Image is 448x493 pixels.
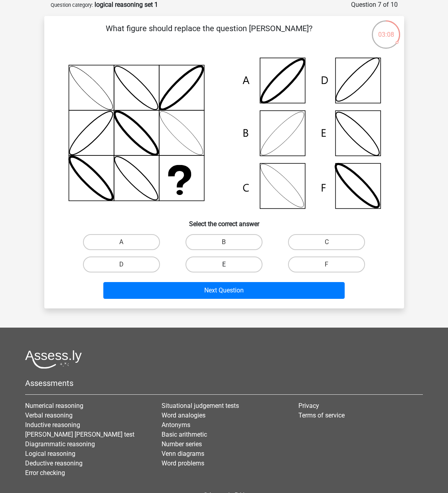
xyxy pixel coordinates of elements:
[25,431,134,438] a: [PERSON_NAME] [PERSON_NAME] test
[83,234,160,250] label: A
[51,2,93,8] small: Question category:
[186,256,262,272] label: E
[186,234,262,250] label: B
[288,256,365,272] label: F
[25,450,75,457] a: Logical reasoning
[25,469,65,477] a: Error checking
[162,421,190,429] a: Antonyms
[25,411,73,419] a: Verbal reasoning
[25,440,95,448] a: Diagrammatic reasoning
[95,1,158,8] strong: logical reasoning set 1
[162,431,207,438] a: Basic arithmetic
[25,459,83,467] a: Deductive reasoning
[57,22,361,46] p: What figure should replace the question [PERSON_NAME]?
[371,20,401,40] div: 03:08
[25,350,82,369] img: Assessly logo
[162,411,205,419] a: Word analogies
[162,450,204,457] a: Venn diagrams
[162,440,202,448] a: Number series
[298,411,345,419] a: Terms of service
[288,234,365,250] label: C
[25,421,80,429] a: Inductive reasoning
[83,256,160,272] label: D
[57,214,391,228] h6: Select the correct answer
[298,402,319,410] a: Privacy
[162,402,239,410] a: Situational judgement tests
[25,378,423,388] h5: Assessments
[162,459,204,467] a: Word problems
[103,282,345,299] button: Next Question
[25,402,83,410] a: Numerical reasoning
